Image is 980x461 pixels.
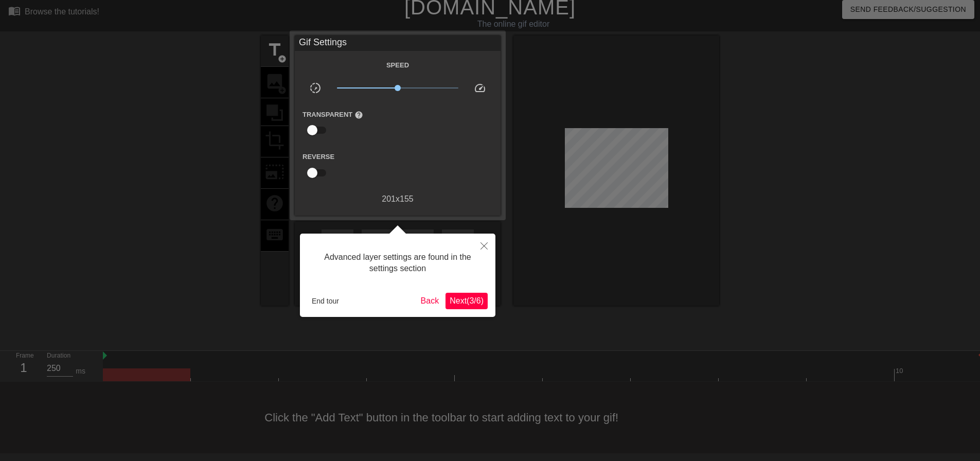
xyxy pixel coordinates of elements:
[308,293,343,309] button: End tour
[450,296,484,305] span: Next ( 3 / 6 )
[446,293,488,309] button: Next
[308,241,488,285] div: Advanced layer settings are found in the settings section
[473,234,495,257] button: Close
[417,293,443,309] button: Back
